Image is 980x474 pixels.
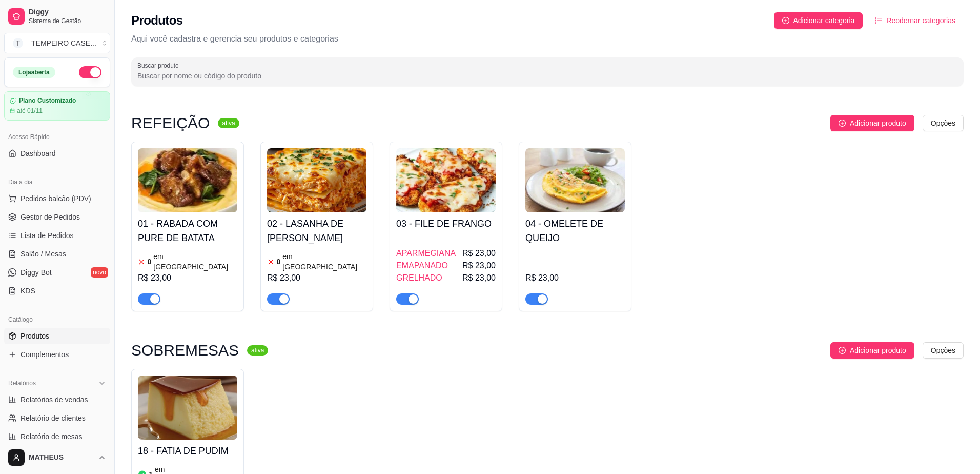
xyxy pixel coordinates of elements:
div: Loja aberta [13,67,55,78]
sup: ativa [218,118,239,128]
a: Relatórios de vendas [4,391,110,408]
h3: SOBREMESAS [131,344,239,357]
a: Complementos [4,346,110,363]
button: Select a team [4,33,110,53]
button: Opções [923,342,964,359]
a: DiggySistema de Gestão [4,4,110,29]
div: TEMPEIRO CASE ... [31,38,96,48]
img: product-image [138,148,237,212]
span: ordered-list [875,17,882,24]
span: Diggy Bot [21,267,52,278]
span: Reodernar categorias [886,15,955,26]
img: product-image [267,148,366,212]
article: Plano Customizado [19,97,76,105]
span: Dashboard [21,148,56,159]
div: R$ 23,00 [525,272,625,284]
h4: 18 - FATIA DE PUDIM [138,444,237,458]
input: Buscar produto [137,71,957,81]
div: Dia a dia [4,174,110,190]
a: Lista de Pedidos [4,227,110,244]
span: Opções [931,117,955,129]
img: product-image [396,148,496,212]
span: MATHEUS [29,453,94,462]
span: R$ 23,00 [462,247,496,260]
span: Adicionar categoria [793,15,855,26]
span: Adicionar produto [850,345,906,356]
span: Relatórios de vendas [21,394,88,405]
button: Reodernar categorias [867,12,964,29]
span: Opções [931,345,955,356]
sup: ativa [247,345,268,355]
a: Plano Customizadoaté 01/11 [4,91,110,121]
div: R$ 23,00 [138,272,237,284]
div: Acesso Rápido [4,129,110,145]
span: Complementos [21,349,69,360]
span: Relatório de clientes [21,413,86,423]
button: Adicionar categoria [774,12,863,29]
span: EMAPANADO [396,260,448,272]
img: product-image [525,148,625,212]
span: Relatórios [8,379,36,387]
span: Produtos [21,331,49,341]
span: plus-circle [839,120,846,127]
a: KDS [4,283,110,299]
img: product-image [138,376,237,440]
article: em [GEOGRAPHIC_DATA] [282,251,366,272]
span: T [13,38,23,48]
a: Gestor de Pedidos [4,209,110,225]
article: 0 [277,256,281,267]
span: APARMEGIANA [396,247,456,260]
span: plus-circle [782,17,789,24]
span: R$ 23,00 [462,272,496,284]
button: Adicionar produto [830,342,914,359]
span: plus-circle [839,347,846,354]
span: Gestor de Pedidos [21,212,80,222]
h4: 02 - LASANHA DE [PERSON_NAME] [267,216,366,245]
span: Lista de Pedidos [21,230,74,241]
span: KDS [21,286,35,296]
span: GRELHADO [396,272,442,284]
span: Salão / Mesas [21,249,66,259]
div: R$ 23,00 [267,272,366,284]
h4: 04 - OMELETE DE QUEIJO [525,216,625,245]
h3: REFEIÇÃO [131,117,210,129]
h4: 01 - RABADA COM PURE DE BATATA [138,216,237,245]
article: em [GEOGRAPHIC_DATA] [153,251,237,272]
a: Salão / Mesas [4,246,110,262]
article: até 01/11 [17,107,43,115]
h4: 03 - FILE DE FRANGO [396,216,496,231]
span: R$ 23,00 [462,260,496,272]
span: Sistema de Gestão [29,17,106,25]
a: Diggy Botnovo [4,264,110,281]
a: Relatório de mesas [4,428,110,445]
h2: Produtos [131,12,183,29]
article: 0 [148,256,152,267]
span: Pedidos balcão (PDV) [21,193,91,204]
a: Relatório de clientes [4,410,110,426]
button: Alterar Status [79,66,101,78]
label: Buscar produto [137,61,182,70]
span: Adicionar produto [850,117,906,129]
button: Opções [923,115,964,131]
a: Dashboard [4,145,110,162]
p: Aqui você cadastra e gerencia seu produtos e categorias [131,33,964,45]
button: Pedidos balcão (PDV) [4,190,110,207]
span: Relatório de mesas [21,431,83,442]
span: Diggy [29,8,106,17]
a: Produtos [4,328,110,344]
button: MATHEUS [4,445,110,470]
div: Catálogo [4,311,110,328]
button: Adicionar produto [830,115,914,131]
